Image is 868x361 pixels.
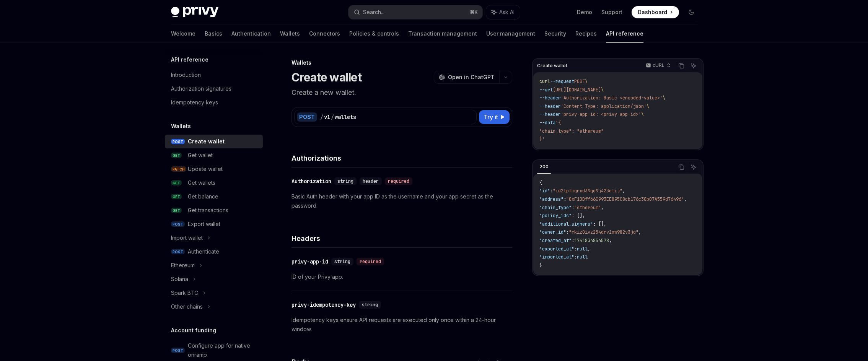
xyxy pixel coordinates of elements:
[188,341,258,359] div: Configure app for native onramp
[561,111,641,117] span: 'privy-app-id: <privy-app-id>'
[574,246,577,252] span: :
[171,153,182,158] span: GET
[499,8,515,16] span: Ask AI
[585,78,588,85] span: \
[324,113,330,121] div: v1
[574,78,585,85] span: POST
[434,71,499,84] button: Open in ChatGPT
[171,166,186,172] span: PATCH
[574,205,601,211] span: "ethereum"
[539,78,550,85] span: curl
[550,188,553,194] span: :
[689,61,699,71] button: Ask AI
[171,70,201,80] div: Introduction
[566,196,684,202] span: "0xF1DBff66C993EE895C8cb176c30b07A559d76496"
[171,84,231,93] div: Authorization signatures
[539,221,593,227] span: "additional_signers"
[553,87,601,93] span: [URL][DOMAIN_NAME]
[363,8,384,17] div: Search...
[601,8,622,16] a: Support
[188,220,220,229] div: Export wallet
[569,229,638,235] span: "rkiz0ivz254drv1xw982v3jq"
[188,247,219,256] div: Authenticate
[539,254,574,260] span: "imported_at"
[537,63,567,69] span: Create wallet
[188,192,218,201] div: Get balance
[470,9,478,15] span: ⌘ K
[544,24,566,43] a: Security
[566,229,569,235] span: :
[539,180,542,186] span: {
[663,95,665,101] span: \
[171,98,218,107] div: Idempotency keys
[297,112,317,122] div: POST
[577,246,588,252] span: null
[188,206,228,215] div: Get transactions
[539,128,604,134] span: "chain_type": "ethereum"
[188,178,215,187] div: Get wallets
[171,249,185,255] span: POST
[606,24,643,43] a: API reference
[609,237,612,244] span: ,
[539,111,561,117] span: --header
[539,262,542,268] span: }
[362,302,378,308] span: string
[292,272,512,281] p: ID of your Privy app.
[334,259,350,265] span: string
[171,122,191,131] h5: Wallets
[337,178,353,184] span: string
[280,24,300,43] a: Wallets
[171,348,185,353] span: POST
[539,87,553,93] span: --url
[165,190,263,203] a: GETGet balance
[539,205,572,211] span: "chain_type"
[171,139,185,145] span: POST
[165,82,263,96] a: Authorization signatures
[292,177,331,185] div: Authorization
[641,111,644,117] span: \
[638,8,667,16] span: Dashboard
[165,217,263,231] a: POSTExport wallet
[165,162,263,176] a: PATCHUpdate wallet
[588,246,590,252] span: ,
[575,24,597,43] a: Recipes
[292,87,512,98] p: Create a new wallet.
[539,120,555,126] span: --data
[171,302,203,311] div: Other chains
[292,301,356,309] div: privy-idempotency-key
[689,162,699,172] button: Ask AI
[676,61,686,71] button: Copy the contents from the code block
[171,261,195,270] div: Ethereum
[309,24,340,43] a: Connectors
[171,208,182,213] span: GET
[171,275,188,284] div: Solana
[593,221,606,227] span: : [],
[561,95,663,101] span: 'Authorization: Basic <encoded-value>'
[188,137,225,146] div: Create wallet
[171,194,182,200] span: GET
[563,196,566,202] span: :
[357,258,384,265] div: required
[165,96,263,109] a: Idempotency keys
[292,258,328,265] div: privy-app-id
[572,205,574,211] span: :
[292,233,512,244] h4: Headers
[165,203,263,217] a: GETGet transactions
[539,213,572,219] span: "policy_ids"
[479,110,510,124] button: Try it
[292,153,512,163] h4: Authorizations
[550,78,574,85] span: --request
[653,62,664,68] p: cURL
[632,6,679,18] a: Dashboard
[561,103,647,109] span: 'Content-Type: application/json'
[165,68,263,82] a: Introduction
[171,180,182,186] span: GET
[385,177,412,185] div: required
[349,24,399,43] a: Policies & controls
[292,192,512,210] p: Basic Auth header with your app ID as the username and your app secret as the password.
[171,221,185,227] span: POST
[171,288,198,298] div: Spark BTC
[484,112,498,122] span: Try it
[577,8,592,16] a: Demo
[331,113,334,121] div: /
